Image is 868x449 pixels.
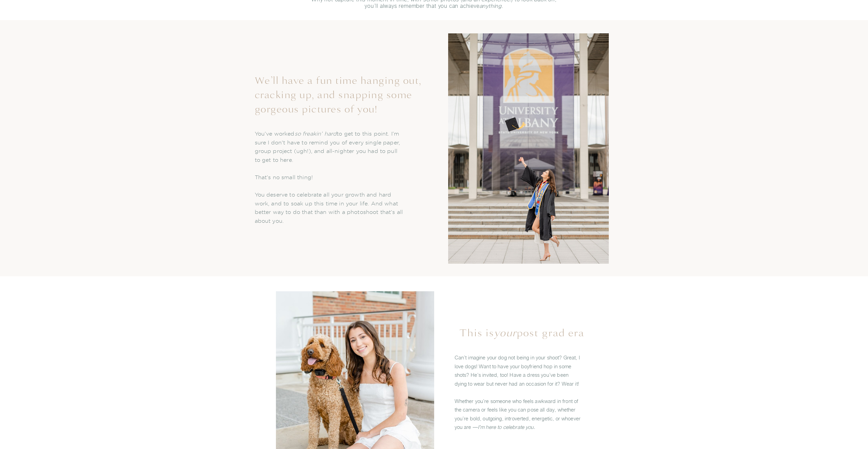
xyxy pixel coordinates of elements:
i: so freakin’ hard [295,131,337,137]
i: I’m here to celebrate you. [478,424,535,430]
p: You’ve worked to get to this point. I’m sure I don't have to remind you of every single paper, gr... [255,129,404,244]
i: your [494,326,516,340]
h2: We’ll have a fun time hanging out, cracking up, and snapping some gorgeous pictures of you! [255,74,428,116]
i: anything [480,3,502,9]
h2: This is post grad era [455,326,589,350]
